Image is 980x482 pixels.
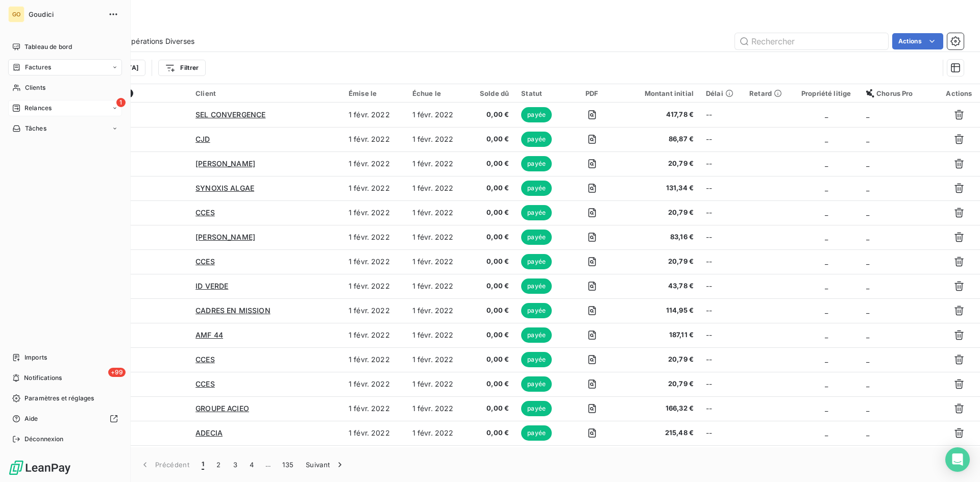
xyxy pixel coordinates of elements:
[625,354,694,365] span: 20,79 €
[342,103,406,127] td: 1 févr. 2022
[825,379,828,388] span: _
[825,184,828,192] span: _
[342,274,406,298] td: 1 févr. 2022
[825,257,828,266] span: _
[706,89,737,97] div: Délai
[406,323,470,347] td: 1 févr. 2022
[866,233,869,241] span: _
[700,347,743,372] td: --
[625,403,694,414] span: 166,32 €
[866,282,869,290] span: _
[700,396,743,421] td: --
[735,33,888,49] input: Rechercher
[202,460,204,470] span: 1
[700,298,743,323] td: --
[476,134,509,144] span: 0,00 €
[476,354,509,365] span: 0,00 €
[406,103,470,127] td: 1 févr. 2022
[625,306,694,316] span: 114,95 €
[700,200,743,225] td: --
[260,456,276,473] span: …
[8,411,122,427] a: Aide
[521,205,552,220] span: payée
[625,89,694,97] div: Montant initial
[476,403,509,414] span: 0,00 €
[625,379,694,389] span: 20,79 €
[476,208,509,218] span: 0,00 €
[866,135,869,143] span: _
[412,89,464,97] div: Échue le
[342,323,406,347] td: 1 févr. 2022
[866,379,869,388] span: _
[25,83,45,92] span: Clients
[866,331,869,339] span: _
[406,249,470,274] td: 1 févr. 2022
[944,89,974,97] div: Actions
[825,110,828,119] span: _
[342,225,406,249] td: 1 févr. 2022
[406,298,470,323] td: 1 févr. 2022
[749,89,786,97] div: Retard
[342,445,406,470] td: 1 févr. 2022
[866,306,869,315] span: _
[476,232,509,242] span: 0,00 €
[227,454,243,475] button: 3
[866,159,869,168] span: _
[24,435,64,444] span: Déconnexion
[625,330,694,340] span: 187,11 €
[24,353,47,362] span: Imports
[406,372,470,396] td: 1 févr. 2022
[521,352,552,367] span: payée
[825,404,828,413] span: _
[521,132,552,147] span: payée
[195,331,223,339] span: AMF 44
[210,454,227,475] button: 2
[866,208,869,217] span: _
[521,303,552,318] span: payée
[195,89,336,97] div: Client
[866,184,869,192] span: _
[195,454,210,475] button: 1
[29,10,102,18] span: Goudici
[342,347,406,372] td: 1 févr. 2022
[825,331,828,339] span: _
[195,159,255,168] span: [PERSON_NAME]
[825,233,828,241] span: _
[116,98,126,107] span: 1
[521,156,552,171] span: payée
[195,184,254,192] span: SYNOXIS ALGAE
[521,107,552,122] span: payée
[195,428,223,437] span: ADECIA
[476,281,509,291] span: 0,00 €
[700,225,743,249] td: --
[625,428,694,438] span: 215,48 €
[476,257,509,267] span: 0,00 €
[406,421,470,445] td: 1 févr. 2022
[24,394,94,403] span: Paramètres et réglages
[625,232,694,242] span: 83,16 €
[158,60,205,76] button: Filtrer
[866,257,869,266] span: _
[134,454,195,475] button: Précédent
[945,447,970,472] div: Open Intercom Messenger
[300,454,351,475] button: Suivant
[700,127,743,151] td: --
[825,428,828,437] span: _
[866,89,932,97] div: Chorus Pro
[625,134,694,144] span: 86,87 €
[476,330,509,340] span: 0,00 €
[24,414,38,423] span: Aide
[476,183,509,193] span: 0,00 €
[866,404,869,413] span: _
[406,347,470,372] td: 1 févr. 2022
[406,200,470,225] td: 1 févr. 2022
[476,306,509,316] span: 0,00 €
[243,454,260,475] button: 4
[342,396,406,421] td: 1 févr. 2022
[195,135,210,143] span: CJD
[521,425,552,441] span: payée
[476,159,509,169] span: 0,00 €
[521,376,552,392] span: payée
[8,460,71,476] img: Logo LeanPay
[625,159,694,169] span: 20,79 €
